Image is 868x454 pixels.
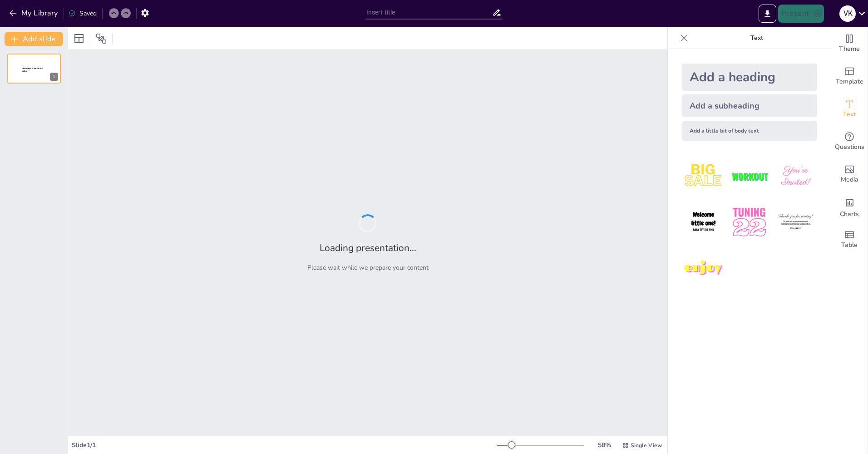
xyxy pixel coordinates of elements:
[22,67,43,72] span: Sendsteps presentation editor
[836,77,863,87] span: Template
[7,6,62,20] button: My Library
[839,5,856,23] button: V K
[831,125,868,158] div: Get real-time input from your audience
[320,242,416,254] h2: Loading presentation...
[843,109,856,119] span: Text
[728,201,770,243] img: 5.jpeg
[96,33,107,44] span: Position
[840,209,859,219] span: Charts
[831,60,868,93] div: Add ready made slides
[691,27,822,49] p: Text
[682,247,725,290] img: 7.jpeg
[682,155,725,197] img: 1.jpeg
[774,155,817,197] img: 3.jpeg
[5,32,63,46] button: Add slide
[307,263,429,272] p: Please wait while we prepare your content
[72,31,86,46] div: Layout
[682,64,817,91] div: Add a heading
[593,441,615,449] div: 58 %
[728,155,770,197] img: 2.jpeg
[7,54,61,84] div: 1
[366,6,493,19] input: Insert title
[831,191,868,223] div: Add charts and graphs
[72,441,497,449] div: Slide 1 / 1
[831,158,868,191] div: Add images, graphics, shapes or video
[778,5,824,23] button: Present
[841,175,858,185] span: Media
[831,27,868,60] div: Change the overall theme
[831,223,868,256] div: Add a table
[682,94,817,117] div: Add a subheading
[839,5,856,22] div: V K
[631,442,662,449] span: Single View
[841,240,858,250] span: Table
[682,121,817,141] div: Add a little bit of body text
[774,201,817,243] img: 6.jpeg
[682,201,725,243] img: 4.jpeg
[831,93,868,125] div: Add text boxes
[69,9,97,18] div: Saved
[835,142,864,152] span: Questions
[50,73,58,81] div: 1
[759,5,776,23] button: Export to PowerPoint
[839,44,860,54] span: Theme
